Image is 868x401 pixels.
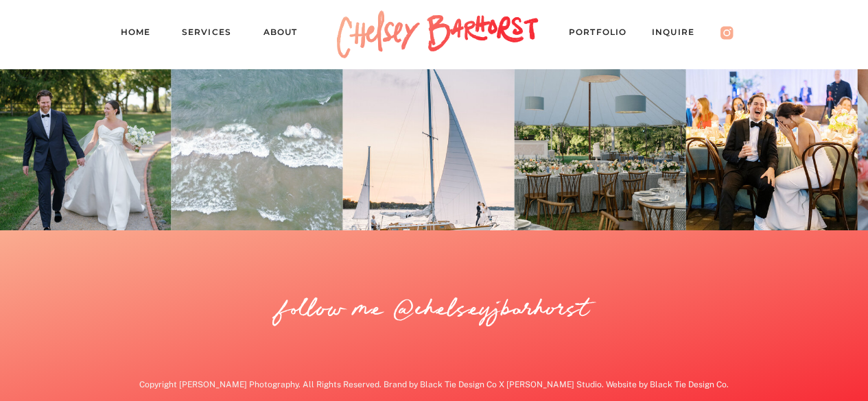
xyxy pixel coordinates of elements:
[685,59,857,230] img: Reception-84_websize
[171,59,342,230] img: Chelsey_Barhorst_Photography-16
[263,25,311,44] a: About
[279,290,589,330] a: follow me @chelseyjbarhorst
[569,25,640,44] a: PORTFOLIO
[89,378,780,396] a: Copyright [PERSON_NAME] Photography. All Rights Reserved. Brand by Black Tie Design Co X [PERSON_...
[652,25,708,44] a: Inquire
[182,25,244,44] a: Services
[514,59,685,230] img: Caroline+Connor-12
[342,59,514,230] img: chicago engagement session (12 of 12)
[121,25,162,44] a: Home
